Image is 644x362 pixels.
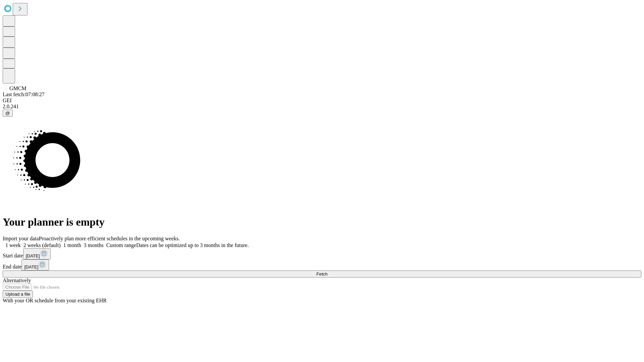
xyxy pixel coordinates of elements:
[9,85,26,91] span: GMCM
[3,110,13,117] button: @
[5,242,21,248] span: 1 week
[39,236,180,241] span: Proactively plan more efficient schedules in the upcoming weeks.
[3,298,107,303] span: With your OR schedule from your existing EHR
[3,259,641,270] div: End date
[3,270,641,278] button: Fetch
[23,248,51,259] button: [DATE]
[3,92,45,97] span: Last fetch: 07:08:27
[84,242,104,248] span: 3 months
[3,248,641,259] div: Start date
[63,242,81,248] span: 1 month
[23,242,61,248] span: 2 weeks (default)
[3,291,33,298] button: Upload a file
[136,242,249,248] span: Dates can be optimized up to 3 months in the future.
[316,271,327,277] span: Fetch
[3,236,39,241] span: Import your data
[3,104,641,110] div: 2.0.241
[3,216,641,228] h1: Your planner is empty
[3,98,641,104] div: GEI
[3,278,31,283] span: Alternatively
[21,259,49,270] button: [DATE]
[24,264,38,269] span: [DATE]
[5,111,10,116] span: @
[26,253,40,258] span: [DATE]
[106,242,136,248] span: Custom range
